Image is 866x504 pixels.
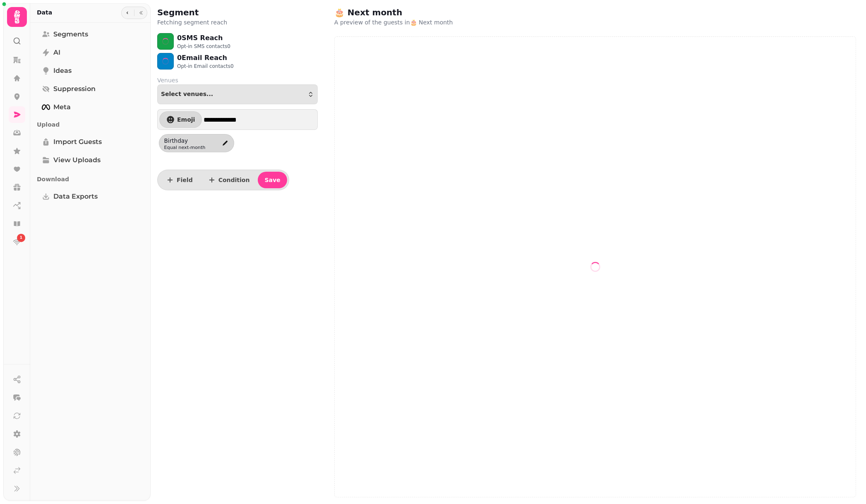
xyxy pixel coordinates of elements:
[53,137,102,147] span: Import Guests
[258,172,287,188] button: Save
[37,62,144,79] a: Ideas
[37,26,144,43] a: Segments
[177,63,234,70] p: Opt-in Email contacts 0
[157,76,318,84] label: Venues
[53,66,72,76] span: Ideas
[201,172,257,188] button: Condition
[161,91,213,98] span: Select venues...
[37,134,144,150] a: Import Guests
[53,84,96,94] span: Suppression
[37,152,144,168] a: View Uploads
[53,192,98,202] span: Data Exports
[218,137,232,150] button: edit
[37,117,144,132] p: Upload
[53,48,60,58] span: AI
[37,8,52,17] h2: Data
[159,172,199,188] button: Field
[218,177,250,183] span: Condition
[9,234,25,250] a: 1
[164,145,214,150] span: Equal next-month
[264,177,280,183] span: Save
[334,18,546,26] p: A preview of the guests in 🎂 Next month
[177,33,230,43] p: 0 SMS Reach
[37,81,144,97] a: Suppression
[157,7,227,18] h2: Segment
[37,99,144,115] a: Meta
[37,44,144,61] a: AI
[53,29,88,39] span: Segments
[177,43,230,50] p: Opt-in SMS contacts 0
[157,84,318,104] button: Select venues...
[334,7,493,18] h2: 🎂 Next month
[53,155,101,165] span: View Uploads
[157,18,227,26] p: Fetching segment reach
[177,117,195,122] span: Emoji
[159,111,202,128] button: Emoji
[37,188,144,205] a: Data Exports
[177,177,193,183] span: Field
[30,23,151,501] nav: Tabs
[37,172,144,187] p: Download
[53,102,71,112] span: Meta
[20,235,22,241] span: 1
[177,53,234,63] p: 0 Email Reach
[164,137,214,145] span: Birthday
